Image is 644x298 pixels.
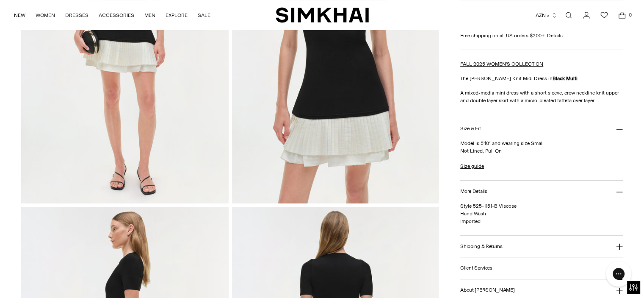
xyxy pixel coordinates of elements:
[460,126,481,131] h3: Size & Fit
[460,162,484,170] a: Size guide
[460,118,623,140] button: Size & Fit
[460,61,543,67] a: FALL 2025 WOMEN'S COLLECTION
[14,6,25,25] a: NEW
[460,139,623,155] p: Model is 5'10" and wearing size Small Not Lined, Pull On
[460,257,623,279] button: Client Services
[460,32,623,39] div: Free shipping on all US orders $200+
[460,265,492,271] h3: Client Services
[578,7,595,24] a: Go to the account page
[276,7,369,23] a: SIMKHAI
[596,7,613,24] a: Wishlist
[198,6,210,25] a: SALE
[99,6,134,25] a: ACCESSORIES
[460,287,514,293] h3: About [PERSON_NAME]
[460,244,503,249] h3: Shipping & Returns
[602,258,636,290] iframe: Gorgias live chat messenger
[460,203,517,224] span: Style 525-1151-B Viscose Hand Wash Imported
[547,32,563,39] a: Details
[460,181,623,202] button: More Details
[36,6,55,25] a: WOMEN
[560,7,577,24] a: Open search modal
[65,6,88,25] a: DRESSES
[536,6,557,25] button: AZN ₼
[553,75,578,81] strong: Black Multi
[166,6,188,25] a: EXPLORE
[144,6,155,25] a: MEN
[626,11,634,19] span: 0
[460,236,623,257] button: Shipping & Returns
[460,75,623,82] p: The [PERSON_NAME] Knit Midi Dress in
[460,189,487,194] h3: More Details
[614,7,630,24] a: Open cart modal
[460,89,623,104] p: A mixed-media mini dress with a short sleeve, crew neckline knit upper and double layer skirt wit...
